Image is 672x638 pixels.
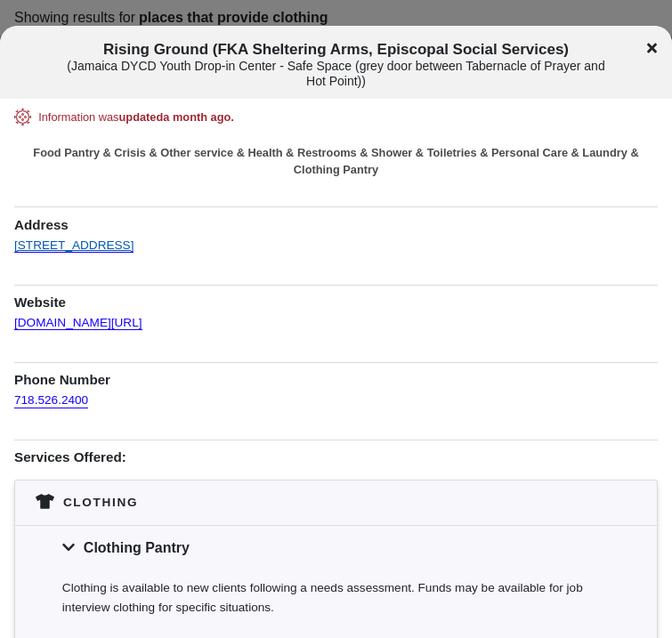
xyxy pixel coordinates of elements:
[38,109,634,125] div: Information was
[57,59,615,89] div: ( Jamaica DYCD Youth Drop-in Center - Safe Space (grey door between Tabernacle of Prayer and Hot ...
[14,381,88,408] a: 718.526.2400
[14,206,658,234] h1: Address
[14,226,134,253] a: [STREET_ADDRESS]
[14,440,658,467] h1: Services Offered:
[63,493,138,512] div: Clothing
[57,41,615,89] span: Rising Ground (FKA Sheltering Arms, Episcopal Social Services)
[119,110,234,124] span: updated a month ago .
[14,362,658,390] h1: Phone Number
[14,285,658,312] h1: Website
[14,303,142,330] a: [DOMAIN_NAME][URL]
[15,570,657,630] div: Clothing is available to new clients following a needs assessment. Funds may be available for job...
[14,144,658,178] div: Food Pantry & Crisis & Other service & Health & Restrooms & Shower & Toiletries & Personal Care &...
[15,525,657,570] div: Clothing Pantry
